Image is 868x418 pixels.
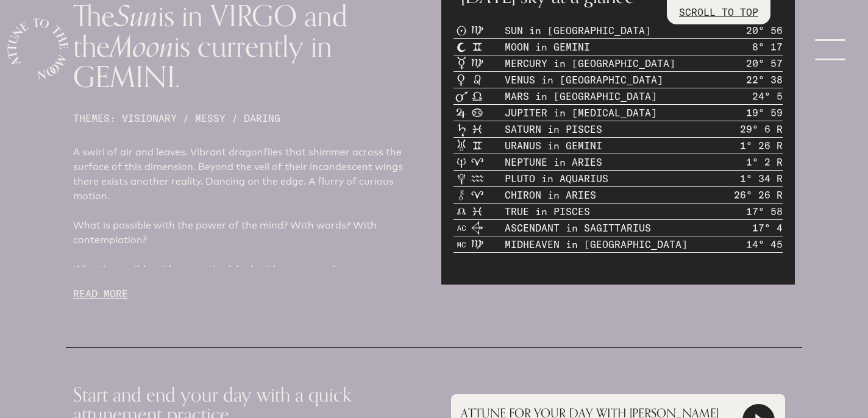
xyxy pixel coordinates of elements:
[752,221,783,235] p: 17° 4
[505,73,663,87] p: VENUS in [GEOGRAPHIC_DATA]
[746,56,783,71] p: 20° 57
[746,155,783,169] p: 1° 2 R
[746,237,783,252] p: 14° 45
[505,56,675,71] p: MERCURY in [GEOGRAPHIC_DATA]
[734,188,783,202] p: 26° 26 R
[505,204,590,219] p: TRUE in PISCES
[746,73,783,87] p: 22° 38
[73,1,427,91] h1: The is in VIRGO and the is currently in GEMINI.
[505,89,657,104] p: MARS in [GEOGRAPHIC_DATA]
[740,171,783,186] p: 1° 34 R
[73,111,427,126] div: THEMES: VISIONARY / MESSY / DARING
[740,138,783,153] p: 1° 26 R
[505,155,602,169] p: NEPTUNE in ARIES
[740,122,783,136] p: 29° 6 R
[505,237,688,252] p: MIDHEAVEN in [GEOGRAPHIC_DATA]
[73,218,427,247] p: What is possible with the power of the mind? With words? With contemplation?
[679,5,758,19] p: SCROLL TO TOP
[505,23,651,38] p: SUN in [GEOGRAPHIC_DATA]
[110,23,174,71] span: Moon
[73,286,427,301] p: READ MORE
[505,105,657,120] p: JUPITER in [MEDICAL_DATA]
[73,262,427,277] p: What is possible with a question? And, with an answer?
[505,188,596,202] p: CHIRON in ARIES
[746,204,783,219] p: 17° 58
[752,89,783,104] p: 24° 5
[752,40,783,54] p: 8° 17
[505,122,602,136] p: SATURN in PISCES
[505,221,651,235] p: ASCENDANT in SAGITTARIUS
[746,105,783,120] p: 19° 59
[505,138,602,153] p: URANUS in GEMINI
[505,40,590,54] p: MOON in GEMINI
[746,23,783,38] p: 20° 56
[505,171,608,186] p: PLUTO in AQUARIUS
[73,145,427,204] p: A swirl of air and leaves. Vibrant dragonflies that shimmer across the surface of this dimension....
